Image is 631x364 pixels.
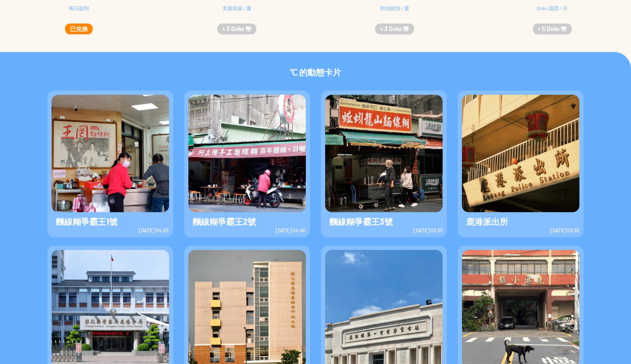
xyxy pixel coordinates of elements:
button: + 5 Doko 幣 [533,23,572,34]
span: 鹿港派出所 [462,212,512,231]
img: Visruth.jpg not found [325,95,443,212]
span: [DATE] 04:00 [276,227,306,233]
button: 已兌換 [65,23,93,34]
span: [DATE] 03:53 [550,227,579,233]
button: + 3 Doko 幣 [217,23,256,34]
div: 每日簽到 [69,4,89,21]
img: Visruth.jpg not found [188,95,306,212]
span: 麵線糊爭霸王1號 [52,212,122,231]
img: Visruth.jpg not found [462,95,579,212]
button: + 3 Doko 幣 [375,23,414,34]
span: 麵線糊爭霸王2號 [188,212,260,231]
div: Doko 認證 / 月 [537,4,568,21]
span: [DATE] 03:57 [414,227,443,233]
div: 支援前線 / 週 [222,4,251,21]
div: 街頭抓拍 / 週 [380,4,409,21]
span: [DATE] 04:02 [139,227,169,233]
img: Visruth.jpg not found [52,95,169,212]
span: 麵線糊爭霸王3號 [325,212,397,231]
